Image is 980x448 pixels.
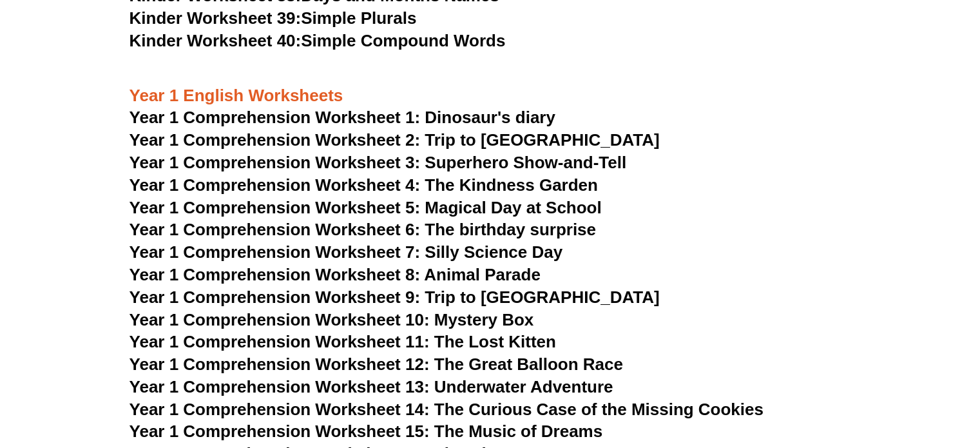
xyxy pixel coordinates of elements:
[130,377,613,396] a: Year 1 Comprehension Worksheet 13: Underwater Adventure
[130,242,563,262] a: Year 1 Comprehension Worksheet 7: Silly Science Day
[765,303,980,448] iframe: Chat Widget
[130,8,417,28] a: Kinder Worksheet 39:Simple Plurals
[130,310,534,329] a: Year 1 Comprehension Worksheet 10: Mystery Box
[130,153,627,172] a: Year 1 Comprehension Worksheet 3: Superhero Show-and-Tell
[130,422,603,441] a: Year 1 Comprehension Worksheet 15: The Music of Dreams
[130,400,764,419] a: Year 1 Comprehension Worksheet 14: The Curious Case of the Missing Cookies
[130,108,555,127] a: Year 1 Comprehension Worksheet 1: Dinosaur's diary
[130,85,851,107] h3: Year 1 English Worksheets
[130,130,660,150] a: Year 1 Comprehension Worksheet 2: Trip to [GEOGRAPHIC_DATA]
[130,332,556,351] a: Year 1 Comprehension Worksheet 11: The Lost Kitten
[130,355,623,374] a: Year 1 Comprehension Worksheet 12: The Great Balloon Race
[130,31,302,50] span: Kinder Worksheet 40:
[130,198,602,217] a: Year 1 Comprehension Worksheet 5: Magical Day at School
[130,265,541,284] a: Year 1 Comprehension Worksheet 8: Animal Parade
[130,175,598,195] a: Year 1 Comprehension Worksheet 4: The Kindness Garden
[130,31,506,50] a: Kinder Worksheet 40:Simple Compound Words
[130,8,302,28] span: Kinder Worksheet 39:
[130,220,596,239] a: Year 1 Comprehension Worksheet 6: The birthday surprise
[130,287,660,307] a: Year 1 Comprehension Worksheet 9: Trip to [GEOGRAPHIC_DATA]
